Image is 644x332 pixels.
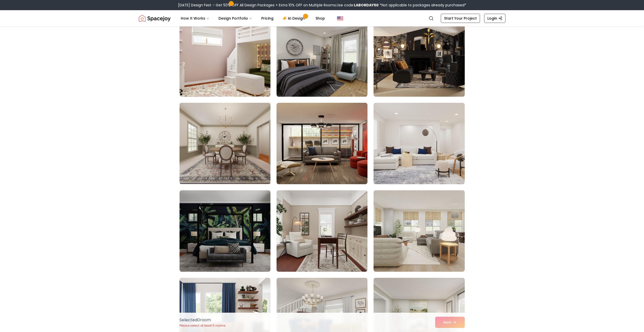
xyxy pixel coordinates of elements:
div: [DATE] Design Fest – Get 50% OFF All Design Packages + Extra 10% OFF on Multiple Rooms. [178,3,466,8]
span: *Not applicable to packages already purchased* [379,3,466,8]
img: Room room-10 [177,101,273,186]
img: Room room-15 [374,190,464,272]
img: Room room-12 [374,103,464,184]
img: Spacejoy Logo [139,13,171,23]
img: Room room-9 [374,15,464,97]
img: United States [337,15,343,21]
img: Room room-8 [277,15,367,97]
p: Selected 0 room [180,317,226,323]
b: LABORDAY50 [354,3,379,8]
img: Room room-11 [277,103,367,184]
span: Use code: [337,3,379,8]
img: Room room-13 [180,190,270,272]
nav: Global [139,10,505,26]
a: Login [484,14,505,23]
img: Room room-14 [277,190,367,272]
img: Room room-7 [180,15,270,97]
a: Pricing [257,13,278,23]
a: Start Your Project [441,14,480,23]
p: Please select at least 5 rooms [180,324,226,328]
a: Spacejoy [139,13,171,23]
a: Shop [311,13,329,23]
nav: Main [177,13,329,23]
button: How It Works [177,13,213,23]
button: Design Portfolio [214,13,256,23]
a: AI Design [279,13,310,23]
